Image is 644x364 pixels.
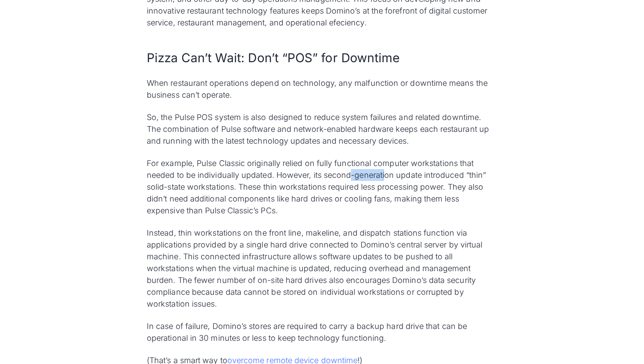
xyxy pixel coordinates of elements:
[147,49,497,67] h2: Pizza Can’t Wait: Don’t “POS” for Downtime
[147,320,497,344] p: In case of failure, Domino’s stores are required to carry a backup hard drive that can be operati...
[147,227,497,310] p: Instead, thin workstations on the front line, makeline, and dispatch stations function via applic...
[147,77,497,101] p: When restaurant operations depend on technology, any malfunction or downtime means the business c...
[147,111,497,147] p: So, the Pulse POS system is also designed to reduce system failures and related downtime. The com...
[147,157,497,216] p: For example, Pulse Classic originally relied on fully functional computer workstations that neede...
